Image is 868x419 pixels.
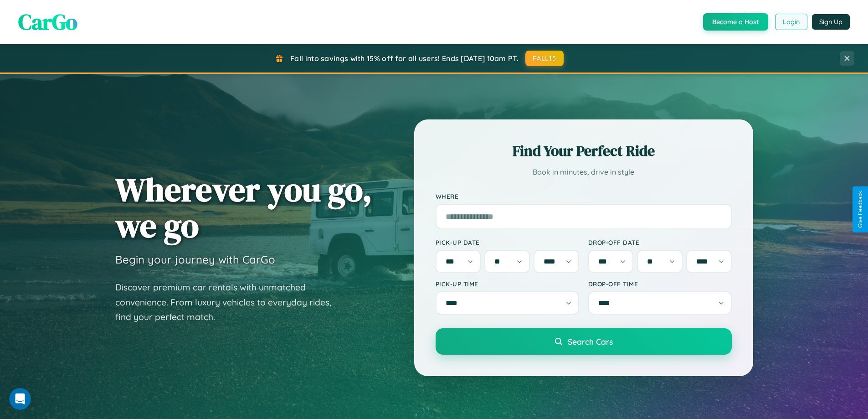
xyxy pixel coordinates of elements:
p: Discover premium car rentals with unmatched convenience. From luxury vehicles to everyday rides, ... [115,280,343,325]
span: Fall into savings with 15% off for all users! Ends [DATE] 10am PT. [290,54,519,63]
h1: Wherever you go, we go [115,171,372,243]
label: Pick-up Time [436,280,579,288]
button: FALL15 [525,51,564,66]
button: Sign Up [812,14,850,30]
button: Become a Host [703,13,768,31]
span: CarGo [18,7,77,37]
div: Give Feedback [857,191,863,228]
button: Login [775,14,807,30]
iframe: Intercom live chat [9,388,31,410]
p: Book in minutes, drive in style [436,166,732,179]
label: Drop-off Date [588,238,732,246]
button: Search Cars [436,328,732,355]
h2: Find Your Perfect Ride [436,141,732,161]
label: Pick-up Date [436,238,579,246]
span: Search Cars [568,336,613,347]
h3: Begin your journey with CarGo [115,253,275,266]
label: Drop-off Time [588,280,732,288]
label: Where [436,192,732,200]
